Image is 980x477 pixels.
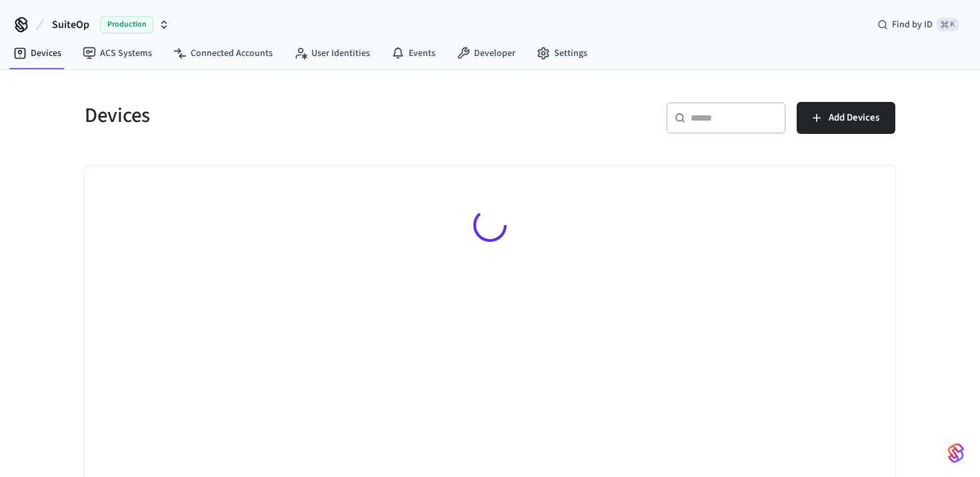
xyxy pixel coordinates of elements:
span: Production [100,16,153,33]
h5: Devices [85,102,482,129]
div: Find by ID⌘ K [867,13,969,37]
button: Add Devices [797,102,895,134]
a: Events [381,41,446,65]
span: ⌘ K [937,18,959,31]
span: Find by ID [892,18,933,31]
span: Add Devices [829,109,879,127]
a: Devices [3,41,72,65]
a: ACS Systems [72,41,163,65]
a: Settings [526,41,598,65]
img: SeamLogoGradient.69752ec5.svg [948,442,964,464]
span: SuiteOp [52,17,89,33]
a: Connected Accounts [163,41,283,65]
a: User Identities [283,41,381,65]
a: Developer [446,41,526,65]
